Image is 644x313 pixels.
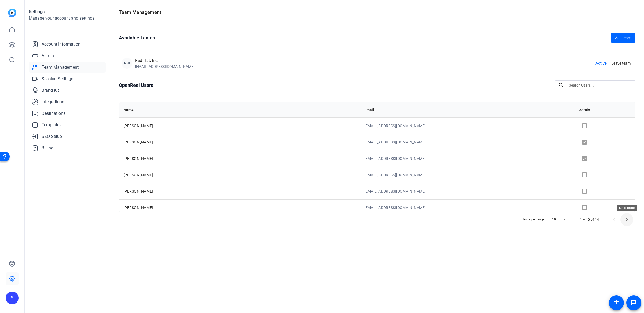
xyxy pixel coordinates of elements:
[360,167,575,183] td: [EMAIL_ADDRESS][DOMAIN_NAME]
[595,60,607,67] span: Active
[42,99,64,105] span: Integrations
[123,140,153,144] span: [PERSON_NAME]
[29,73,106,84] a: Session Settings
[6,292,19,304] div: S
[613,300,620,306] mat-icon: accessibility
[609,58,633,68] button: Leave team
[42,53,54,59] span: Admin
[119,9,161,16] h1: Team Management
[612,61,631,66] span: Leave team
[122,58,132,69] div: RHI
[123,156,153,161] span: [PERSON_NAME]
[42,145,53,151] span: Billing
[123,173,153,177] span: [PERSON_NAME]
[29,9,106,15] h1: Settings
[611,33,635,43] button: Add team
[580,217,599,222] div: 1 – 10 of 14
[360,183,575,199] td: [EMAIL_ADDRESS][DOMAIN_NAME]
[617,205,637,211] div: Next page
[42,110,65,117] span: Destinations
[42,76,73,82] span: Session Settings
[29,39,106,50] a: Account Information
[29,85,106,96] a: Brand Kit
[631,300,637,306] mat-icon: message
[123,189,153,193] span: [PERSON_NAME]
[29,131,106,142] a: SSO Setup
[29,97,106,107] a: Integrations
[29,15,106,21] h2: Manage your account and settings
[360,117,575,134] td: [EMAIL_ADDRESS][DOMAIN_NAME]
[555,82,568,89] mat-icon: search
[360,134,575,150] td: [EMAIL_ADDRESS][DOMAIN_NAME]
[575,102,635,117] th: Admin
[42,133,62,140] span: SSO Setup
[608,213,620,226] button: Previous page
[119,34,155,42] h1: Available Teams
[123,205,153,210] span: [PERSON_NAME]
[360,102,575,117] th: Email
[620,213,633,226] button: Next page
[119,102,360,117] th: Name
[29,120,106,130] a: Templates
[42,122,61,128] span: Templates
[123,124,153,128] span: [PERSON_NAME]
[29,143,106,153] a: Billing
[135,64,195,69] div: [EMAIL_ADDRESS][DOMAIN_NAME]
[135,57,195,64] div: Red Hat, Inc.
[42,41,80,47] span: Account Information
[615,35,631,41] span: Add team
[42,87,59,94] span: Brand Kit
[29,62,106,73] a: Team Management
[360,150,575,167] td: [EMAIL_ADDRESS][DOMAIN_NAME]
[522,217,546,222] div: Items per page:
[119,82,153,89] h1: OpenReel Users
[29,108,106,119] a: Destinations
[42,64,79,71] span: Team Management
[8,9,16,17] img: blue-gradient.svg
[360,199,575,216] td: [EMAIL_ADDRESS][DOMAIN_NAME]
[569,82,631,89] input: Search Users...
[29,50,106,61] a: Admin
